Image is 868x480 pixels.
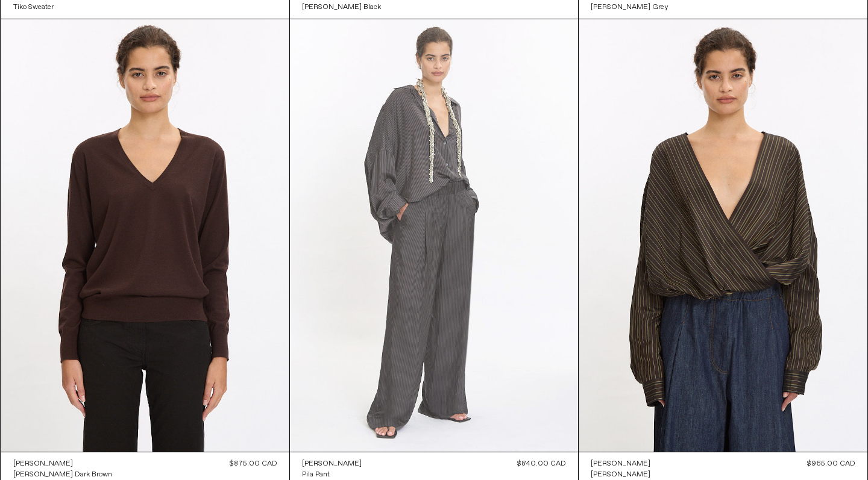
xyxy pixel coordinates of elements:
[1,19,289,451] img: Dries Van Noten Tuomas Sweater in dark brown
[591,470,650,480] div: [PERSON_NAME]
[13,458,112,469] a: [PERSON_NAME]
[591,458,650,469] a: [PERSON_NAME]
[13,469,112,480] a: [PERSON_NAME] Dark Brown
[302,2,381,13] a: [PERSON_NAME] Black
[13,2,73,13] a: Tiko Sweater
[302,469,362,480] a: Pila Pant
[302,470,330,480] div: Pila Pant
[230,458,277,469] div: $875.00 CAD
[591,2,668,13] div: [PERSON_NAME] Grey
[579,19,867,452] img: Dries Van Noten Camiel Shirt
[13,2,54,13] div: Tiko Sweater
[517,458,566,469] div: $840.00 CAD
[302,459,362,469] div: [PERSON_NAME]
[591,459,650,469] div: [PERSON_NAME]
[13,459,73,469] div: [PERSON_NAME]
[591,2,668,13] a: [PERSON_NAME] Grey
[13,470,112,480] div: [PERSON_NAME] Dark Brown
[290,19,578,451] img: Dries Van Noten Pila Pants
[302,2,381,13] div: [PERSON_NAME] Black
[302,458,362,469] a: [PERSON_NAME]
[591,469,650,480] a: [PERSON_NAME]
[807,458,855,469] div: $965.00 CAD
